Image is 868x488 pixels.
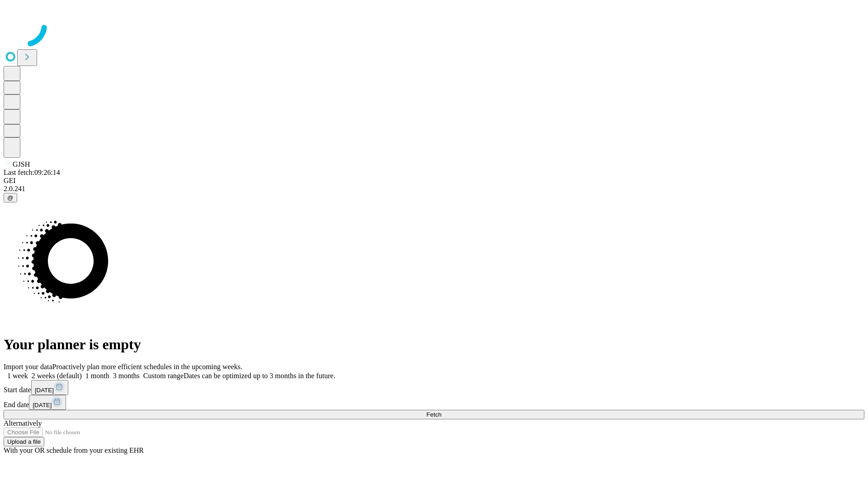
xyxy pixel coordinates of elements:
[35,387,54,394] span: [DATE]
[4,336,864,353] h1: Your planner is empty
[13,160,30,168] span: GJSH
[143,372,184,380] span: Custom range
[4,185,864,193] div: 2.0.241
[32,372,82,380] span: 2 weeks (default)
[4,363,52,371] span: Import your data
[113,372,140,380] span: 3 months
[4,446,144,454] span: With your OR schedule from your existing EHR
[31,380,68,395] button: [DATE]
[4,169,60,176] span: Last fetch: 09:26:14
[4,410,864,419] button: Fetch
[4,419,42,427] span: Alternatively
[4,177,864,185] div: GEI
[4,437,44,446] button: Upload a file
[29,395,66,410] button: [DATE]
[426,411,441,418] span: Fetch
[7,372,28,380] span: 1 week
[52,363,242,371] span: Proactively plan more efficient schedules in the upcoming weeks.
[85,372,109,380] span: 1 month
[4,395,864,410] div: End date
[33,402,52,408] span: [DATE]
[184,372,335,380] span: Dates can be optimized up to 3 months in the future.
[7,194,14,201] span: @
[4,193,17,202] button: @
[4,380,864,395] div: Start date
